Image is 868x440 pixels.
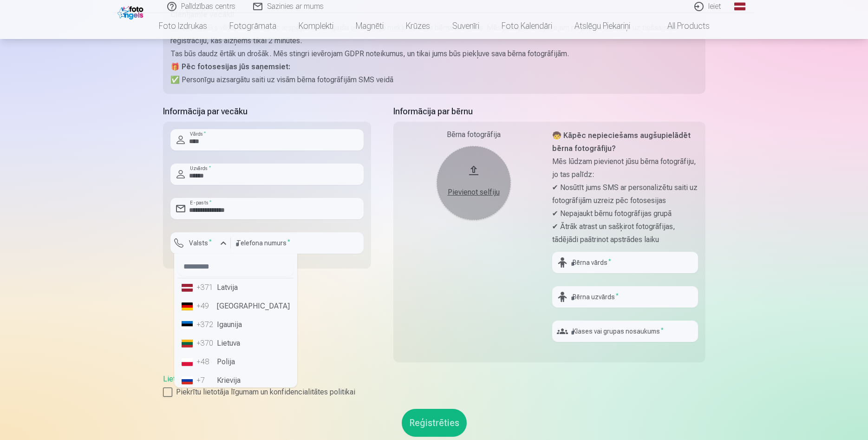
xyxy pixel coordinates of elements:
[196,356,215,368] div: +48
[117,4,146,20] img: /fa1
[163,105,371,118] h5: Informācija par vecāku
[393,105,705,118] h5: Informācija par bērnu
[170,62,290,71] strong: 🎁 Pēc fotosesijas jūs saņemsiet:
[196,282,215,293] div: +371
[178,371,294,390] li: Krievija
[552,155,698,181] p: Mēs lūdzam pievienot jūsu bērna fotogrāfiju, jo tas palīdz:
[345,13,395,39] a: Magnēti
[178,334,294,353] li: Lietuva
[170,73,698,86] p: ✅ Personīgu aizsargātu saiti uz visām bērna fotogrāfijām SMS veidā
[395,13,441,39] a: Krūzes
[178,353,294,371] li: Polija
[552,131,691,153] strong: 🧒 Kāpēc nepieciešams augšupielādēt bērna fotogrāfiju?
[563,13,641,39] a: Atslēgu piekariņi
[446,187,502,198] div: Pievienot selfiju
[163,387,705,398] label: Piekrītu lietotāja līgumam un konfidencialitātes politikai
[490,13,563,39] a: Foto kalendāri
[441,13,490,39] a: Suvenīri
[437,146,511,220] button: Pievienot selfiju
[163,374,705,398] div: ,
[196,338,215,349] div: +370
[170,47,698,60] p: Tas būs daudz ērtāk un drošāk. Mēs stingri ievērojam GDPR noteikumus, un tikai jums būs piekļuve ...
[287,13,345,39] a: Komplekti
[402,409,467,437] button: Reģistrēties
[552,181,698,207] p: ✔ Nosūtīt jums SMS ar personalizētu saiti uz fotogrāfijām uzreiz pēc fotosesijas
[163,374,222,383] a: Lietošanas līgums
[196,319,215,330] div: +372
[552,220,698,246] p: ✔ Ātrāk atrast un sašķirot fotogrāfijas, tādējādi paātrinot apstrādes laiku
[170,232,231,254] button: Valsts*
[401,129,547,140] div: Bērna fotogrāfija
[196,301,215,312] div: +49
[196,375,215,386] div: +7
[641,13,721,39] a: All products
[218,13,287,39] a: Fotogrāmata
[178,315,294,334] li: Igaunija
[148,13,218,39] a: Foto izdrukas
[178,278,294,297] li: Latvija
[178,297,294,315] li: [GEOGRAPHIC_DATA]
[185,238,215,248] label: Valsts
[552,207,698,220] p: ✔ Nepajaukt bērnu fotogrāfijas grupā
